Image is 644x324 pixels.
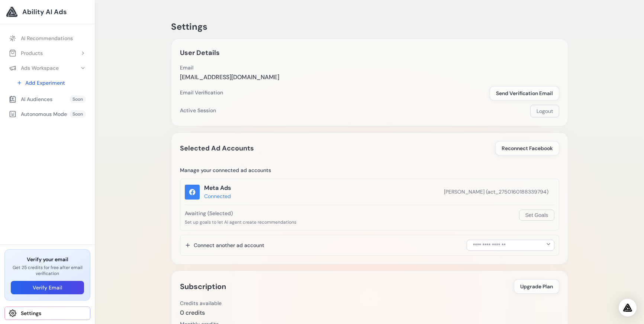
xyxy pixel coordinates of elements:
[70,95,86,103] span: Soon
[12,76,90,90] a: Add Experiment
[22,7,67,17] span: Ability AI Ads
[4,61,90,75] button: Ads Workspace
[4,307,90,320] a: Settings
[6,6,89,18] a: Ability AI Ads
[619,299,637,317] div: Open Intercom Messenger
[502,145,553,152] span: Reconnect Facebook
[180,64,279,71] div: Email
[180,48,220,58] h2: User Details
[180,143,254,153] h2: Selected Ad Accounts
[180,89,223,96] div: Email Verification
[520,283,553,290] span: Upgrade Plan
[11,281,84,294] button: Verify Email
[180,73,279,82] div: [EMAIL_ADDRESS][DOMAIN_NAME]
[11,265,84,276] p: Get 25 credits for free after email verification
[9,64,59,72] div: Ads Workspace
[9,95,52,103] div: AI Audiences
[490,86,559,100] button: Send Verification Email
[180,299,222,307] div: Credits available
[180,281,226,292] h2: Subscription
[4,32,90,45] a: AI Recommendations
[496,90,553,97] span: Send Verification Email
[180,107,216,114] div: Active Session
[171,21,568,33] h1: Settings
[9,110,67,118] div: Autonomous Mode
[495,141,559,155] button: Reconnect Facebook
[70,110,86,118] span: Soon
[4,46,90,60] button: Products
[530,105,559,117] button: Logout
[11,256,84,263] h3: Verify your email
[514,279,559,294] button: Upgrade Plan
[180,308,222,317] div: 0 credits
[9,49,43,57] div: Products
